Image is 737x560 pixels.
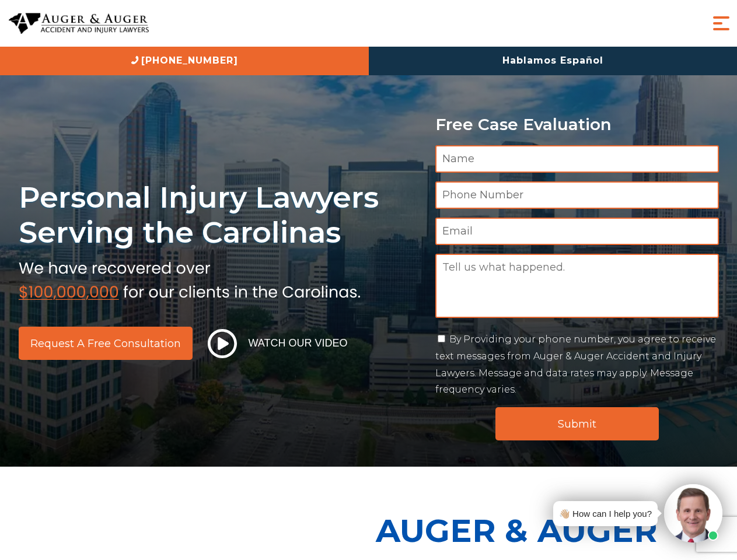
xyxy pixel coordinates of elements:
[495,407,659,440] input: Submit
[376,502,731,559] p: Auger & Auger
[19,327,193,360] a: Request a Free Consultation
[30,338,181,349] span: Request a Free Consultation
[19,256,361,300] img: sub text
[435,218,719,245] input: Email
[19,180,421,250] h1: Personal Injury Lawyers Serving the Carolinas
[435,181,719,209] input: Phone Number
[664,484,722,542] img: Intaker widget Avatar
[710,12,733,35] button: Menu
[9,13,149,34] img: Auger & Auger Accident and Injury Lawyers Logo
[435,145,719,173] input: Name
[435,334,716,395] label: By Providing your phone number, you agree to receive text messages from Auger & Auger Accident an...
[559,506,652,521] div: 👋🏼 How can I help you?
[435,116,719,134] p: Free Case Evaluation
[204,328,351,359] button: Watch Our Video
